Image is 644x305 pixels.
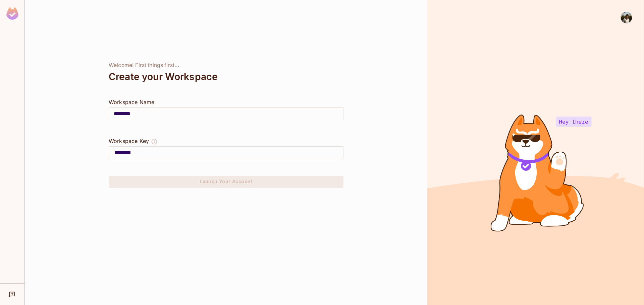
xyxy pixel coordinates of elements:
[621,12,632,23] img: Phạm Minh Hoàng
[6,7,18,20] img: SReyMgAAAABJRU5ErkJggg==
[109,176,343,188] button: Launch Your Account
[151,137,158,146] button: The Workspace Key is unique, and serves as the identifier of your workspace.
[109,137,149,145] div: Workspace Key
[109,98,343,106] div: Workspace Name
[109,62,343,69] div: Welcome! First things first...
[109,69,343,85] div: Create your Workspace
[5,288,20,301] div: Help & Updates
